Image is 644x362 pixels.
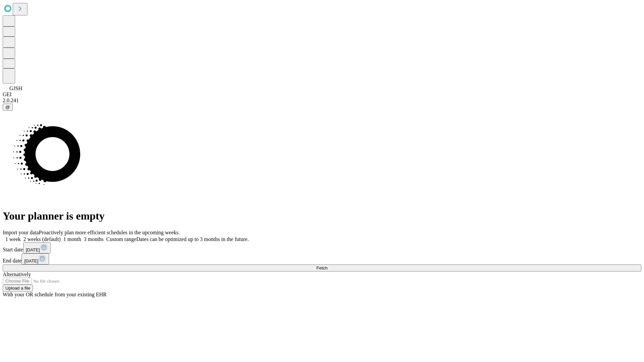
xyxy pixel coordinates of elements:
div: Start date [3,242,641,253]
span: [DATE] [24,258,38,263]
button: @ [3,104,13,111]
span: 1 month [63,236,81,242]
span: Proactively plan more efficient schedules in the upcoming weeks. [39,230,180,235]
span: Custom range [106,236,136,242]
span: @ [5,105,10,110]
div: GEI [3,92,641,98]
span: 2 weeks (default) [23,236,61,242]
span: 3 months [84,236,104,242]
span: Import your data [3,230,39,235]
span: GJSH [9,85,22,91]
span: [DATE] [26,247,40,252]
h1: Your planner is empty [3,210,641,222]
button: Upload a file [3,285,33,292]
span: Alternatively [3,271,31,277]
div: End date [3,253,641,264]
button: [DATE] [21,253,49,264]
span: Fetch [316,265,327,270]
button: [DATE] [23,242,51,253]
span: Dates can be optimized up to 3 months in the future. [136,236,249,242]
button: Fetch [3,264,641,271]
span: With your OR schedule from your existing EHR [3,292,107,297]
span: 1 week [5,236,21,242]
div: 2.0.241 [3,98,641,104]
